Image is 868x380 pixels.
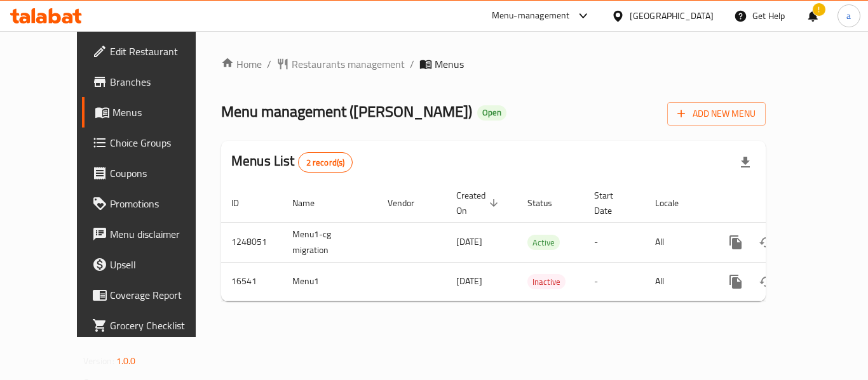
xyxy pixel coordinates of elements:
[221,97,472,126] span: Menu management ( [PERSON_NAME] )
[435,56,464,72] span: Menus
[110,44,212,59] span: Edit Restaurant
[456,233,482,250] span: [DATE]
[282,222,377,262] td: Menu1-cg migration
[751,227,782,258] button: Change Status
[721,227,751,258] button: more
[221,184,853,301] table: enhanced table
[751,266,782,297] button: Change Status
[594,188,630,218] span: Start Date
[231,195,255,211] span: ID
[110,226,212,242] span: Menu disclaimer
[527,235,560,250] span: Active
[83,353,114,369] span: Version:
[655,195,695,211] span: Locale
[82,310,222,341] a: Grocery Checklist
[221,56,766,72] nav: breadcrumb
[730,147,761,178] div: Export file
[282,262,377,301] td: Menu1
[82,249,222,280] a: Upsell
[110,318,212,333] span: Grocery Checklist
[298,152,353,173] div: Total records count
[110,74,212,89] span: Branches
[388,195,431,211] span: Vendor
[645,262,710,301] td: All
[221,262,282,301] td: 16541
[667,102,766,126] button: Add New Menu
[110,166,212,181] span: Coupons
[710,184,853,223] th: Actions
[456,188,502,218] span: Created On
[82,128,222,158] a: Choice Groups
[276,56,405,72] a: Restaurants management
[82,36,222,67] a: Edit Restaurant
[527,275,566,289] span: Inactive
[110,287,212,303] span: Coverage Report
[584,222,645,262] td: -
[584,262,645,301] td: -
[221,56,262,72] a: Home
[82,188,222,219] a: Promotions
[110,257,212,272] span: Upsell
[292,56,405,72] span: Restaurants management
[456,273,482,289] span: [DATE]
[477,107,506,118] span: Open
[267,56,271,72] li: /
[110,135,212,150] span: Choice Groups
[82,67,222,97] a: Branches
[677,106,756,122] span: Add New Menu
[630,9,714,23] div: [GEOGRAPHIC_DATA]
[721,266,751,297] button: more
[82,219,222,249] a: Menu disclaimer
[527,274,566,289] div: Inactive
[477,105,506,121] div: Open
[116,353,136,369] span: 1.0.0
[410,56,414,72] li: /
[82,158,222,188] a: Coupons
[82,97,222,128] a: Menus
[527,195,569,211] span: Status
[527,235,560,250] div: Active
[292,195,331,211] span: Name
[82,280,222,310] a: Coverage Report
[846,9,851,23] span: a
[299,157,353,169] span: 2 record(s)
[231,152,353,173] h2: Menus List
[492,8,570,23] div: Menu-management
[221,222,282,262] td: 1248051
[645,222,710,262] td: All
[112,105,212,120] span: Menus
[110,196,212,211] span: Promotions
